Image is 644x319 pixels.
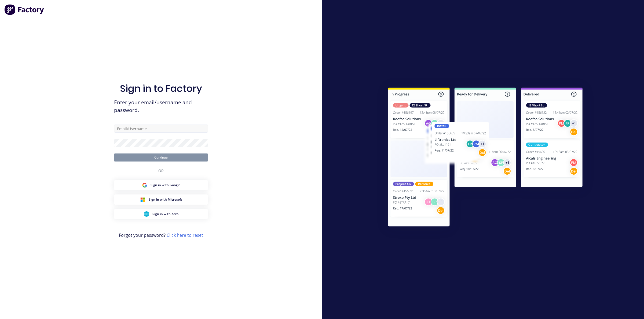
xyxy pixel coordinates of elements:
span: Forgot your password? [119,232,203,238]
span: Enter your email/username and password. [114,99,208,114]
img: Xero Sign in [144,211,149,217]
button: Microsoft Sign inSign in with Microsoft [114,194,208,205]
h1: Sign in to Factory [120,83,202,94]
img: Microsoft Sign in [140,197,145,202]
img: Google Sign in [142,182,147,188]
a: Click here to reset [167,232,203,238]
span: Sign in with Microsoft [149,197,182,202]
img: Factory [4,4,45,15]
input: Email/Username [114,125,208,133]
button: Continue [114,153,208,162]
button: Xero Sign inSign in with Xero [114,209,208,219]
button: Google Sign inSign in with Google [114,180,208,190]
div: OR [158,162,164,180]
span: Sign in with Xero [152,212,178,216]
span: Sign in with Google [151,183,180,187]
img: Sign in [376,77,594,239]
